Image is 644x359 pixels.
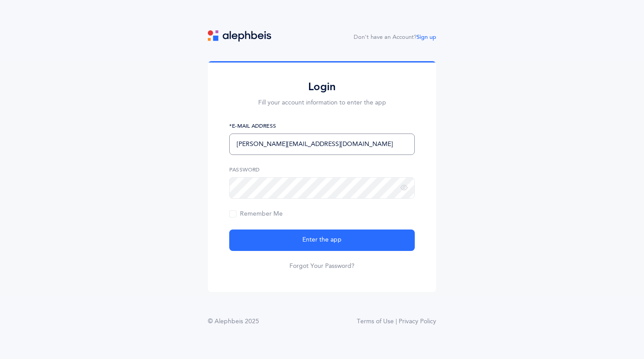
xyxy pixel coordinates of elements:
[289,262,355,271] a: Forgot Your Password?
[229,166,415,174] label: Password
[357,317,436,326] a: Terms of Use | Privacy Policy
[229,210,283,217] span: Remember Me
[599,314,633,348] iframe: Drift Widget Chat Controller
[208,317,259,326] div: © Alephbeis 2025
[417,34,436,40] a: Sign up
[229,98,415,108] p: Fill your account information to enter the app
[354,33,436,42] div: Don't have an Account?
[302,235,342,245] span: Enter the app
[229,230,415,251] button: Enter the app
[208,30,271,42] img: logo.svg
[229,122,415,130] label: *E-Mail Address
[229,80,415,94] h2: Login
